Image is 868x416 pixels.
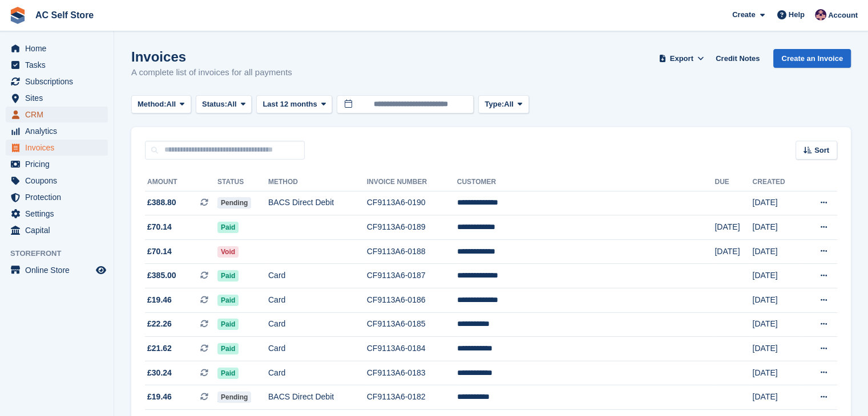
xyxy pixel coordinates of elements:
button: Last 12 months [256,95,332,114]
button: Export [656,49,706,68]
td: CF9113A6-0185 [367,312,457,337]
th: Method [268,173,367,191]
td: [DATE] [752,191,801,215]
td: [DATE] [714,215,752,240]
a: menu [6,262,108,278]
span: Pricing [25,156,94,172]
span: Status: [202,99,227,110]
span: All [227,99,237,110]
a: AC Self Store [31,6,98,25]
span: Last 12 months [263,99,317,110]
td: Card [268,288,367,313]
span: Method: [138,99,167,110]
span: Sites [25,90,94,106]
span: Home [25,40,94,56]
p: A complete list of invoices for all payments [131,66,292,79]
span: Capital [25,222,94,238]
button: Method: All [131,95,191,114]
td: CF9113A6-0184 [367,337,457,361]
span: £385.00 [147,270,176,282]
td: CF9113A6-0188 [367,239,457,264]
a: Create an Invoice [773,49,851,68]
img: Ted Cox [815,9,826,21]
a: menu [6,40,108,56]
span: Account [828,10,858,21]
td: Card [268,337,367,361]
span: Paid [217,270,239,282]
th: Invoice Number [367,173,457,191]
button: Status: All [196,95,252,114]
a: menu [6,57,108,73]
a: menu [6,140,108,156]
span: Help [789,9,805,21]
td: BACS Direct Debit [268,191,367,215]
span: All [167,99,176,110]
th: Created [752,173,801,191]
span: Paid [217,319,239,330]
span: Void [217,246,239,258]
td: [DATE] [752,361,801,385]
span: Analytics [25,123,94,139]
span: £21.62 [147,342,172,354]
img: stora-icon-8386f47178a22dfd0bd8f6a31ec36ba5ce8667c1dd55bd0f319d3a0aa187defe.svg [9,7,26,24]
span: £19.46 [147,391,172,403]
td: Card [268,264,367,288]
td: CF9113A6-0186 [367,288,457,313]
td: [DATE] [752,385,801,410]
td: CF9113A6-0189 [367,215,457,240]
span: Export [670,53,693,64]
span: Create [732,9,755,21]
a: menu [6,222,108,238]
span: Coupons [25,173,94,189]
a: menu [6,173,108,189]
td: [DATE] [714,239,752,264]
td: [DATE] [752,215,801,240]
td: CF9113A6-0183 [367,361,457,385]
span: Paid [217,343,239,354]
span: Protection [25,189,94,205]
span: £30.24 [147,367,172,379]
a: menu [6,206,108,222]
td: [DATE] [752,264,801,288]
td: Card [268,361,367,385]
a: menu [6,123,108,139]
th: Due [714,173,752,191]
span: Tasks [25,57,94,73]
span: Type: [485,99,504,110]
span: Subscriptions [25,74,94,89]
span: £388.80 [147,197,176,209]
th: Amount [145,173,217,191]
a: menu [6,156,108,172]
h1: Invoices [131,49,292,64]
span: CRM [25,107,94,123]
a: menu [6,189,108,205]
span: £19.46 [147,294,172,306]
td: CF9113A6-0187 [367,264,457,288]
span: All [504,99,514,110]
span: Sort [814,145,829,156]
span: Pending [217,391,251,403]
span: £70.14 [147,221,172,233]
span: £22.26 [147,318,172,330]
span: Settings [25,206,94,222]
a: menu [6,107,108,123]
a: Credit Notes [711,49,764,68]
span: Storefront [10,248,114,259]
span: Paid [217,368,239,379]
span: Paid [217,295,239,306]
td: Card [268,312,367,337]
td: [DATE] [752,337,801,361]
td: [DATE] [752,239,801,264]
td: CF9113A6-0182 [367,385,457,410]
span: Invoices [25,140,94,156]
span: Paid [217,222,239,233]
td: [DATE] [752,288,801,313]
td: [DATE] [752,312,801,337]
th: Status [217,173,268,191]
a: menu [6,90,108,106]
a: Preview store [94,263,108,277]
button: Type: All [478,95,528,114]
th: Customer [457,173,715,191]
td: CF9113A6-0190 [367,191,457,215]
td: BACS Direct Debit [268,385,367,410]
